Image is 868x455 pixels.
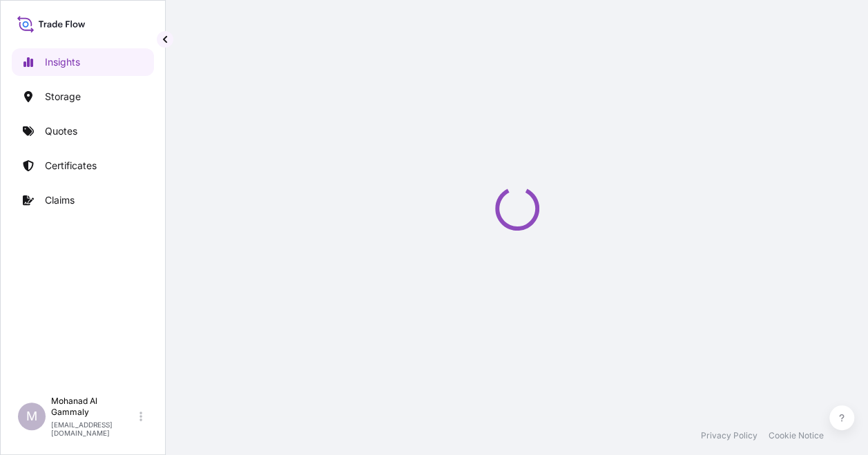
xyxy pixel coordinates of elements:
a: Certificates [12,152,154,180]
p: Quotes [45,124,77,138]
a: Storage [12,83,154,110]
a: Cookie Notice [769,430,824,441]
a: Quotes [12,117,154,145]
p: [EMAIL_ADDRESS][DOMAIN_NAME] [51,420,137,437]
p: Claims [45,193,75,207]
p: Certificates [45,159,97,173]
p: Insights [45,55,80,69]
a: Privacy Policy [701,430,758,441]
a: Claims [12,186,154,214]
a: Insights [12,48,154,76]
p: Mohanad Al Gammaly [51,396,137,418]
p: Storage [45,90,81,104]
span: M [26,409,37,423]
